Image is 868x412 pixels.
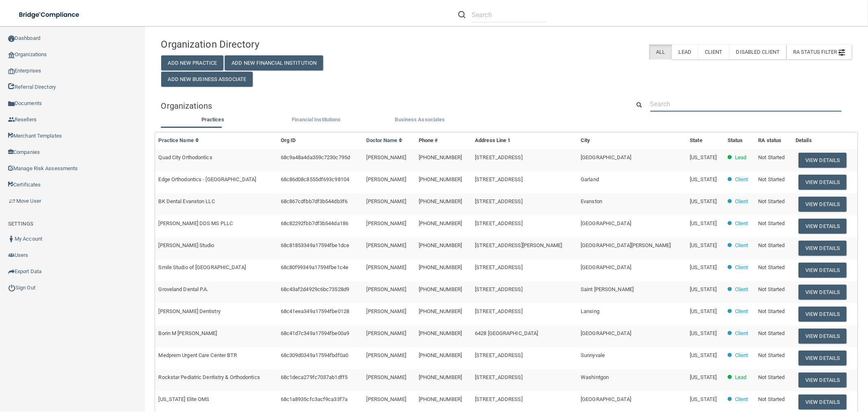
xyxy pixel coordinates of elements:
[581,374,609,380] span: Washintgon
[581,220,631,226] span: [GEOGRAPHIC_DATA]
[798,351,846,366] button: View Details
[159,176,256,182] span: Edge Orthodontics - [GEOGRAPHIC_DATA]
[419,220,462,226] span: [PHONE_NUMBER]
[798,263,846,278] button: View Details
[419,352,462,358] span: [PHONE_NUMBER]
[735,241,748,250] p: Client
[690,330,717,336] span: [US_STATE]
[281,396,348,402] span: 68c1a8935cfc3acf9ca33f7a
[159,242,214,248] span: [PERSON_NAME] Studio
[798,197,846,212] button: View Details
[839,49,845,56] img: icon-filter@2x.21656d0b.png
[269,115,364,125] label: Financial Institutions
[458,11,466,18] img: ic-search.3b580494.png
[12,7,87,23] img: bridge_compliance_login_screen.278c3ca4.svg
[729,44,787,59] label: Disabled Client
[472,7,546,22] input: Search
[281,198,348,204] span: 68c867cdfbb7df3b544db3f6
[758,352,785,358] span: Not Started
[281,264,348,270] span: 68c80f99349a17594fbe1c4e
[581,330,631,336] span: [GEOGRAPHIC_DATA]
[159,352,237,358] span: Medprem Urgent Care Center BTR
[367,137,403,143] a: Doctor Name
[690,154,717,160] span: [US_STATE]
[758,330,785,336] span: Not Started
[278,132,363,149] th: Org ID
[758,242,785,248] span: Not Started
[798,329,846,344] button: View Details
[395,116,445,123] span: Business Associates
[798,219,846,234] button: View Details
[372,115,468,125] label: Business Associates
[475,198,523,204] span: [STREET_ADDRESS]
[690,198,717,204] span: [US_STATE]
[472,132,577,149] th: Address Line 1
[475,352,523,358] span: [STREET_ADDRESS]
[758,264,785,270] span: Not Started
[798,175,846,190] button: View Details
[367,176,406,182] span: [PERSON_NAME]
[735,373,746,382] p: Lead
[161,115,265,127] li: Practices
[698,44,729,59] label: Client
[793,49,845,55] span: RA Status Filter
[419,374,462,380] span: [PHONE_NUMBER]
[281,176,349,182] span: 68c86d08c8555df693c98104
[161,101,618,110] h5: Organizations
[419,154,462,160] span: [PHONE_NUMBER]
[159,286,208,292] span: Groveland Dental P.A.
[690,176,717,182] span: [US_STATE]
[581,352,605,358] span: Sunnyvale
[758,198,785,204] span: Not Started
[281,242,349,248] span: 68c81853349a17594fbe1dce
[367,374,406,380] span: [PERSON_NAME]
[292,116,341,123] span: Financial Institutions
[798,394,846,410] button: View Details
[581,286,634,292] span: Saint [PERSON_NAME]
[798,241,846,256] button: View Details
[8,197,16,205] img: briefcase.64adab9b.png
[265,115,368,127] li: Financial Institutions
[735,263,748,272] p: Client
[758,176,785,182] span: Not Started
[8,101,15,107] img: icon-documents.8dae5593.png
[367,264,406,270] span: [PERSON_NAME]
[8,35,15,42] img: ic_dashboard_dark.d01f4a41.png
[735,153,746,162] p: Lead
[475,374,523,380] span: [STREET_ADDRESS]
[581,264,631,270] span: [GEOGRAPHIC_DATA]
[724,132,755,149] th: Status
[672,44,698,59] label: Lead
[419,330,462,336] span: [PHONE_NUMBER]
[475,220,523,226] span: [STREET_ADDRESS]
[735,351,748,360] p: Client
[650,96,842,112] input: Search
[159,330,217,336] span: Borin M [PERSON_NAME]
[581,176,599,182] span: Garland
[367,352,406,358] span: [PERSON_NAME]
[581,154,631,160] span: [GEOGRAPHIC_DATA]
[581,198,602,204] span: Evanston
[419,286,462,292] span: [PHONE_NUMBER]
[367,308,406,314] span: [PERSON_NAME]
[367,330,406,336] span: [PERSON_NAME]
[281,330,349,336] span: 68c41d7c349a17594fbe00a9
[225,55,323,70] button: Add New Financial Institution
[159,374,260,380] span: Rockstar Pediatric Dentistry & Orthodontics
[475,242,562,248] span: [STREET_ADDRESS][PERSON_NAME]
[159,396,210,402] span: [US_STATE] Elite OMS
[758,154,785,160] span: Not Started
[758,374,785,380] span: Not Started
[581,396,631,402] span: [GEOGRAPHIC_DATA]
[798,153,846,168] button: View Details
[419,264,462,270] span: [PHONE_NUMBER]
[201,116,224,123] span: Practices
[690,308,717,314] span: [US_STATE]
[687,132,724,149] th: State
[415,132,472,149] th: Phone #
[367,198,406,204] span: [PERSON_NAME]
[758,308,785,314] span: Not Started
[475,154,523,160] span: [STREET_ADDRESS]
[581,242,671,248] span: [GEOGRAPHIC_DATA][PERSON_NAME]
[8,68,15,74] img: enterprise.0d942306.png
